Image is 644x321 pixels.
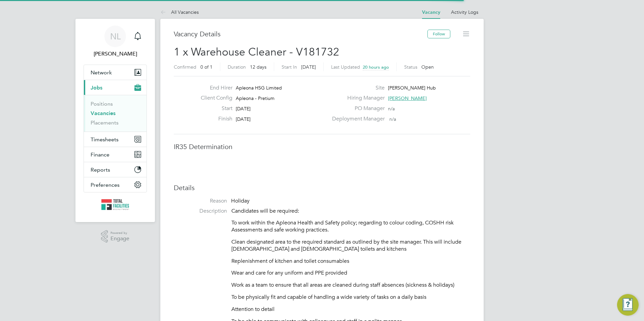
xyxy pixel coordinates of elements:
[404,64,417,70] label: Status
[195,105,232,112] label: Start
[84,162,147,177] button: Reports
[174,45,339,59] span: 1 x Warehouse Cleaner - V181732
[174,64,196,70] label: Confirmed
[174,208,227,215] label: Description
[91,151,109,158] span: Finance
[84,26,147,58] a: NL[PERSON_NAME]
[301,64,316,70] span: [DATE]
[328,95,385,102] label: Hiring Manager
[231,306,470,313] p: Attention to detail
[617,294,639,316] button: Engage Resource Center
[84,80,147,95] button: Jobs
[101,230,130,243] a: Powered byEngage
[91,167,110,173] span: Reports
[422,9,440,15] a: Vacancy
[231,219,470,234] p: To work within the Apleona Health and Safety policy; regarding to colour coding, COSHH risk Asses...
[91,182,120,188] span: Preferences
[91,119,119,126] a: Placements
[160,9,199,15] a: All Vacancies
[388,106,395,112] span: n/a
[231,208,470,215] p: Candidates will be required:
[236,95,275,101] span: Apleona - Pretium
[91,110,116,116] a: Vacancies
[328,115,385,122] label: Deployment Manager
[75,19,155,222] nav: Main navigation
[231,258,470,265] p: Replenishment of kitchen and toilet consumables
[236,106,251,112] span: [DATE]
[389,116,396,122] span: n/a
[195,115,232,122] label: Finish
[174,198,227,205] label: Reason
[110,236,129,242] span: Engage
[236,85,282,91] span: Apleona HSG Limited
[91,101,113,107] a: Positions
[282,64,297,70] label: Start In
[174,30,427,38] h3: Vacancy Details
[84,177,147,192] button: Preferences
[331,64,360,70] label: Last Updated
[228,64,246,70] label: Duration
[101,199,129,210] img: tfrecruitment-logo-retina.png
[91,84,102,91] span: Jobs
[84,95,147,132] div: Jobs
[84,147,147,162] button: Finance
[91,136,119,143] span: Timesheets
[84,199,147,210] a: Go to home page
[231,282,470,289] p: Work as a team to ensure that all areas are cleaned during staff absences (sickness & holidays)
[427,30,450,38] button: Follow
[174,142,470,151] h3: IR35 Determination
[200,64,213,70] span: 0 of 1
[231,239,470,253] p: Clean designated area to the required standard as outlined by the site manager. This will include...
[388,85,436,91] span: [PERSON_NAME] Hub
[328,84,385,92] label: Site
[110,230,129,236] span: Powered by
[174,183,470,192] h3: Details
[231,270,470,277] p: Wear and care for any uniform and PPE provided
[421,64,434,70] span: Open
[328,105,385,112] label: PO Manager
[231,198,250,204] span: Holiday
[84,50,147,58] span: Nicola Lawrence
[231,294,470,301] p: To be physically fit and capable of handling a wide variety of tasks on a daily basis
[84,132,147,147] button: Timesheets
[451,9,478,15] a: Activity Logs
[84,65,147,80] button: Network
[363,64,389,70] span: 20 hours ago
[195,95,232,102] label: Client Config
[388,95,427,101] span: [PERSON_NAME]
[195,84,232,92] label: End Hirer
[250,64,266,70] span: 12 days
[236,116,251,122] span: [DATE]
[91,69,112,76] span: Network
[110,32,121,41] span: NL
